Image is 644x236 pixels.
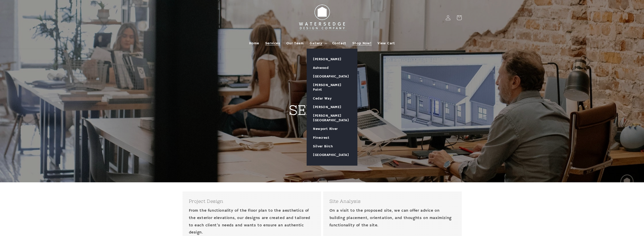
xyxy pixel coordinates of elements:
[307,81,357,94] a: [PERSON_NAME] Point
[307,103,357,111] a: [PERSON_NAME]
[310,41,322,46] span: Gallery
[307,64,357,72] a: Ashwood
[283,38,307,49] a: Our Team
[349,38,374,49] a: Shop Now!
[249,41,259,46] span: Home
[307,125,357,133] a: Newport River
[374,38,398,49] a: View Cart
[307,55,357,64] a: [PERSON_NAME]
[307,72,357,81] a: [GEOGRAPHIC_DATA]
[329,198,455,205] h3: Site Analysis
[329,38,349,49] a: Contact
[307,111,357,125] a: [PERSON_NAME][GEOGRAPHIC_DATA]
[286,41,304,46] span: Our Team
[307,94,357,103] a: Cedar Way
[329,207,455,229] p: On a visit to the proposed site, we can offer advice on building placement, orientation, and thou...
[189,198,315,205] h3: Project Design
[265,41,280,46] span: Services
[294,2,350,33] img: Watersedge Design Co
[262,38,283,49] a: Services
[377,41,395,46] span: View Cart
[332,41,346,46] span: Contact
[289,103,355,117] strong: SERVICES
[307,133,357,142] a: Pinecrest
[352,41,371,46] span: Shop Now!
[307,151,357,159] a: [GEOGRAPHIC_DATA]
[307,142,357,151] a: Silver Birch
[307,38,329,49] summary: Gallery
[246,38,262,49] a: Home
